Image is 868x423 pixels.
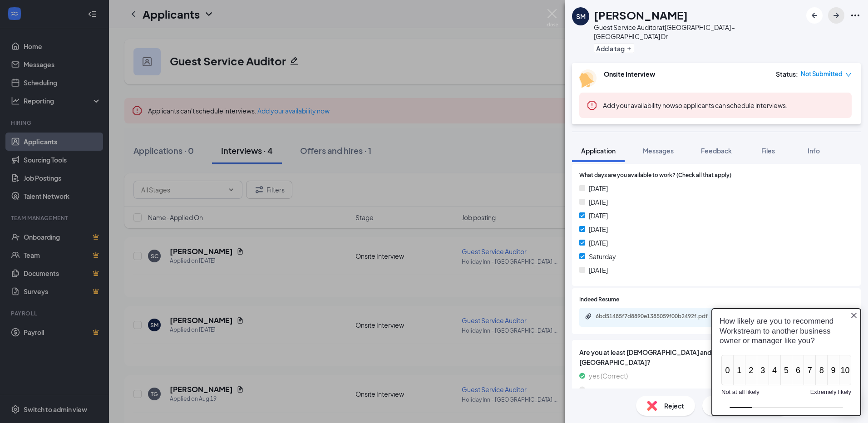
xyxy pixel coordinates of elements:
[594,7,688,23] h1: [PERSON_NAME]
[589,251,616,261] span: Saturday
[589,265,608,275] span: [DATE]
[776,69,798,79] div: Status :
[705,301,868,423] iframe: Sprig User Feedback Dialog
[808,147,820,155] span: Info
[579,171,731,180] span: What days are you available to work? (Check all that apply)
[587,100,597,111] svg: Error
[828,7,844,24] button: ArrowRight
[850,10,861,21] svg: Ellipses
[806,7,823,24] button: ArrowLeftNew
[585,313,732,321] a: Paperclip6bd51485f7d8890e1385059f00b2492f.pdf
[589,371,628,381] span: yes (Correct)
[845,72,852,78] span: down
[589,384,597,394] span: no
[579,347,853,367] span: Are you at least [DEMOGRAPHIC_DATA] and legally eligible to work in the [GEOGRAPHIC_DATA]?
[761,147,775,155] span: Files
[589,224,608,234] span: [DATE]
[626,46,632,51] svg: Plus
[579,295,619,304] span: Indeed Resume
[576,12,586,21] div: SM
[831,10,842,21] svg: ArrowRight
[604,70,655,78] b: Onsite Interview
[589,238,608,248] span: [DATE]
[809,10,820,21] svg: ArrowLeftNew
[643,147,674,155] span: Messages
[603,101,675,110] button: Add your availability now
[589,211,608,221] span: [DATE]
[596,313,723,320] div: 6bd51485f7d8890e1385059f00b2492f.pdf
[589,197,608,207] span: [DATE]
[589,183,608,193] span: [DATE]
[581,147,616,155] span: Application
[585,313,592,320] svg: Paperclip
[594,23,802,41] div: Guest Service Auditor at [GEOGRAPHIC_DATA] - [GEOGRAPHIC_DATA] Dr
[801,69,843,79] span: Not Submitted
[701,147,732,155] span: Feedback
[664,401,684,411] span: Reject
[594,44,634,53] button: PlusAdd a tag
[603,101,788,109] span: so applicants can schedule interviews.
